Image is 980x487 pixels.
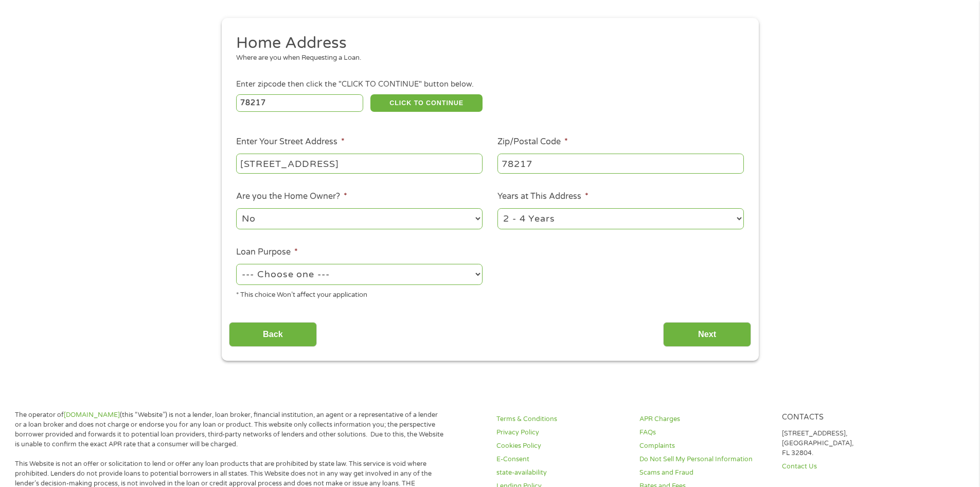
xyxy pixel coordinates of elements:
label: Years at This Address [497,191,589,202]
a: Contact Us [782,462,913,472]
label: Loan Purpose [236,247,298,258]
a: Do Not Sell My Personal Information [639,455,770,464]
div: * This choice Won’t affect your application [236,287,483,300]
input: Back [229,322,317,347]
a: [DOMAIN_NAME] [64,411,120,419]
a: Privacy Policy [496,428,627,438]
p: [STREET_ADDRESS], [GEOGRAPHIC_DATA], FL 32804. [782,429,913,458]
label: Are you the Home Owner? [236,191,347,202]
p: The operator of (this “Website”) is not a lender, loan broker, financial institution, an agent or... [15,410,444,449]
div: Enter zipcode then click the "CLICK TO CONTINUE" button below. [236,79,743,90]
a: state-availability [496,468,627,478]
input: Enter Zipcode (e.g 01510) [236,94,363,112]
a: Cookies Policy [496,441,627,451]
input: Next [663,322,751,347]
a: Terms & Conditions [496,414,627,424]
a: APR Charges [639,414,770,424]
h2: Home Address [236,33,736,54]
label: Enter Your Street Address [236,137,345,147]
div: Where are you when Requesting a Loan. [236,53,736,63]
h4: Contacts [782,413,913,423]
button: CLICK TO CONTINUE [370,94,483,112]
input: 1 Main Street [236,154,483,173]
a: Complaints [639,441,770,451]
a: Scams and Fraud [639,468,770,478]
label: Zip/Postal Code [497,137,568,147]
a: FAQs [639,428,770,438]
a: E-Consent [496,455,627,464]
